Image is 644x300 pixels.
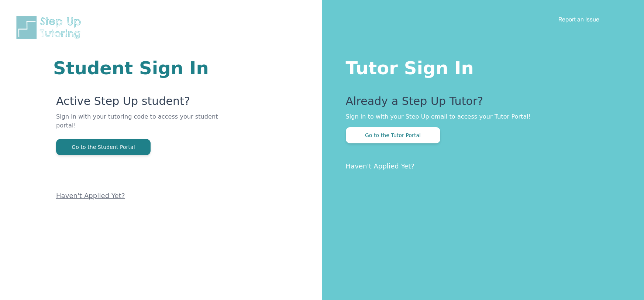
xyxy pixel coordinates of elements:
p: Active Step Up student? [56,95,234,112]
h1: Student Sign In [53,59,234,77]
h1: Tutor Sign In [346,56,615,77]
a: Report an Issue [558,16,599,23]
a: Go to the Student Portal [56,143,151,150]
p: Sign in to with your Step Up email to access your Tutor Portal! [346,112,615,121]
p: Sign in with your tutoring code to access your student portal! [56,112,234,139]
a: Haven't Applied Yet? [56,192,125,200]
p: Already a Step Up Tutor? [346,95,615,112]
a: Haven't Applied Yet? [346,162,415,170]
img: Step Up Tutoring horizontal logo [15,15,86,40]
button: Go to the Tutor Portal [346,127,440,143]
button: Go to the Student Portal [56,139,151,155]
a: Go to the Tutor Portal [346,132,440,139]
